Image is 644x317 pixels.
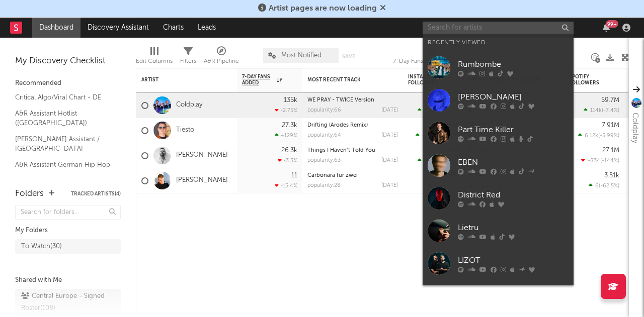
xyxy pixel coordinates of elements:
[423,51,574,84] a: Rumbombe
[307,133,341,138] div: popularity: 64
[589,182,619,189] div: ( )
[15,159,111,180] a: A&R Assistant German Hip Hop Hotlist
[428,37,569,49] div: Recently Viewed
[381,158,398,163] div: [DATE]
[307,108,341,113] div: popularity: 66
[284,97,297,103] div: 135k
[590,108,602,114] span: 114k
[380,5,386,13] span: Dismiss
[21,241,62,253] div: To Watch ( 30 )
[458,255,569,267] div: LIZOT
[15,239,121,254] a: To Watch(30)
[602,147,619,154] div: 27.1M
[281,147,297,154] div: 26.3k
[269,5,377,13] span: Artist pages are now loading
[176,101,202,110] a: Coldplay
[578,132,619,139] div: ( )
[603,108,618,114] span: -7.4 %
[418,107,458,114] div: ( )
[242,74,274,86] span: 7-Day Fans Added
[180,43,196,72] div: Filters
[629,113,641,143] div: Coldplay
[381,133,398,138] div: [DATE]
[418,157,458,164] div: ( )
[191,18,223,38] a: Leads
[71,191,121,196] button: Tracked Artists(4)
[15,225,121,237] div: My Folders
[282,122,297,129] div: 27.3k
[408,74,443,86] div: Instagram Followers
[307,148,398,153] div: Things I Haven’t Told You
[581,157,619,164] div: ( )
[307,97,374,103] a: WE PRAY - TWICE Version
[600,183,618,189] span: -62.5 %
[15,188,44,200] div: Folders
[275,132,297,139] div: +129 %
[141,77,217,83] div: Artist
[307,123,398,128] div: Drifting (Arodes Remix)
[588,158,600,164] span: -834
[21,290,112,314] div: Central Europe - Signed Roster ( 108 )
[15,92,111,103] a: Critical Algo/Viral Chart - DE
[602,122,619,129] div: 7.91M
[393,43,468,72] div: 7-Day Fans Added (7-Day Fans Added)
[15,108,111,129] a: A&R Assistant Hotlist ([GEOGRAPHIC_DATA])
[423,149,574,182] a: EBEN
[602,158,618,164] span: -144 %
[176,176,228,185] a: [PERSON_NAME]
[601,97,619,103] div: 59.7M
[307,183,341,188] div: popularity: 28
[32,18,80,38] a: Dashboard
[416,132,458,139] div: ( )
[307,97,398,103] div: WE PRAY - TWICE Version
[176,151,228,160] a: [PERSON_NAME]
[281,52,321,59] span: Most Notified
[176,126,194,135] a: Tiësto
[307,158,341,163] div: popularity: 63
[342,54,355,59] button: Save
[15,77,121,89] div: Recommended
[584,107,619,114] div: ( )
[458,157,569,169] div: EBEN
[307,77,383,83] div: Most Recent Track
[307,173,398,178] div: Carbonara für zwei
[604,172,619,179] div: 3.51k
[458,222,569,234] div: Lietru
[307,123,368,128] a: Drifting (Arodes Remix)
[606,20,618,28] div: 99 +
[393,55,468,67] div: 7-Day Fans Added (7-Day Fans Added)
[381,183,398,188] div: [DATE]
[423,84,574,117] a: [PERSON_NAME]
[423,247,574,280] a: LIZOT
[15,274,121,286] div: Shared with Me
[381,108,398,113] div: [DATE]
[595,183,599,189] span: 6
[458,124,569,136] div: Part Time Killer
[15,134,111,154] a: [PERSON_NAME] Assistant / [GEOGRAPHIC_DATA]
[423,117,574,149] a: Part Time Killer
[80,18,156,38] a: Discovery Assistant
[423,22,574,34] input: Search for artists
[291,172,297,179] div: 11
[422,133,437,139] span: 8.69k
[180,55,196,67] div: Filters
[307,148,375,153] a: Things I Haven’t Told You
[458,59,569,71] div: Rumbombe
[569,74,604,86] div: Spotify Followers
[423,215,574,247] a: Lietru
[15,205,121,220] input: Search for folders...
[15,55,121,67] div: My Discovery Checklist
[307,173,358,178] a: Carbonara für zwei
[275,107,297,114] div: -2.75 %
[423,182,574,215] a: District Red
[278,157,297,164] div: -3.3 %
[204,55,239,67] div: A&R Pipeline
[156,18,191,38] a: Charts
[585,133,598,139] span: 6.12k
[603,24,610,32] button: 99+
[458,189,569,201] div: District Red
[458,91,569,103] div: [PERSON_NAME]
[275,182,297,189] div: -15.4 %
[600,133,618,139] span: -5.99 %
[136,43,173,72] div: Edit Columns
